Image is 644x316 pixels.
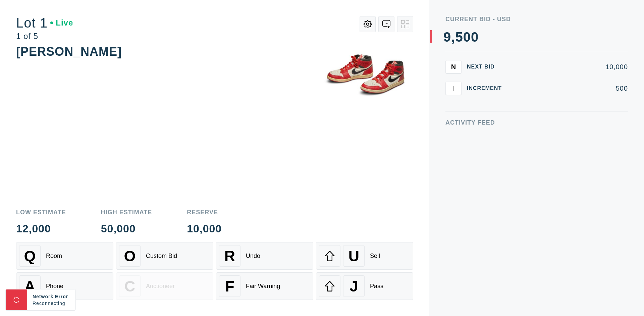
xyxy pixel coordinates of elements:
[33,293,70,300] div: Network Error
[370,253,380,260] div: Sell
[116,272,213,300] button: CAuctioneer
[445,82,462,95] button: I
[225,278,234,295] span: F
[246,253,260,260] div: Undo
[46,283,63,290] div: Phone
[348,247,359,265] span: U
[16,45,122,58] div: [PERSON_NAME]
[216,272,313,300] button: FFair Warning
[445,120,628,126] div: Activity Feed
[513,85,628,92] div: 500
[370,283,383,290] div: Pass
[187,223,222,234] div: 10,000
[452,84,454,92] span: I
[146,283,175,290] div: Auctioneer
[467,64,507,70] div: Next Bid
[350,278,358,295] span: J
[16,242,113,270] button: QRoom
[216,242,313,270] button: RUndo
[50,19,73,27] div: Live
[246,283,280,290] div: Fair Warning
[443,30,451,44] div: 9
[24,278,35,295] span: A
[467,86,507,91] div: Increment
[513,63,628,70] div: 10,000
[463,30,471,44] div: 0
[451,63,456,71] span: N
[316,272,413,300] button: JPass
[471,30,479,44] div: 0
[316,242,413,270] button: USell
[46,253,62,260] div: Room
[187,209,222,215] div: Reserve
[116,242,213,270] button: OCustom Bid
[16,16,73,30] div: Lot 1
[445,16,628,22] div: Current Bid - USD
[16,223,66,234] div: 12,000
[445,60,462,74] button: N
[16,32,73,40] div: 1 of 5
[224,247,235,265] span: R
[16,209,66,215] div: Low Estimate
[124,247,136,265] span: O
[16,272,113,300] button: APhone
[101,223,152,234] div: 50,000
[24,247,36,265] span: Q
[455,30,463,44] div: 5
[33,300,70,307] div: Reconnecting
[124,278,135,295] span: C
[146,253,177,260] div: Custom Bid
[451,30,455,165] div: ,
[101,209,152,215] div: High Estimate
